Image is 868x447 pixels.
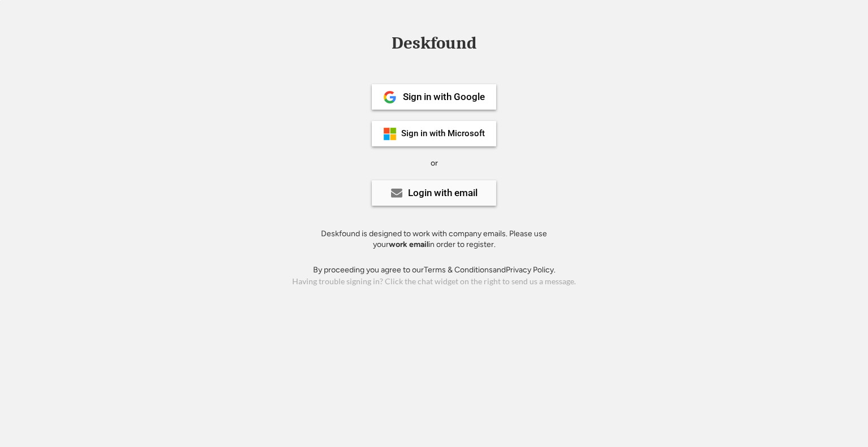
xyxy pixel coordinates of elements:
[424,265,493,275] a: Terms & Conditions
[389,240,428,249] strong: work email
[506,265,555,275] a: Privacy Policy.
[383,90,397,104] img: 1024px-Google__G__Logo.svg.png
[386,34,482,52] div: Deskfound
[313,264,555,276] div: By proceeding you agree to our and
[403,92,485,102] div: Sign in with Google
[431,158,438,169] div: or
[307,228,561,250] div: Deskfound is designed to work with company emails. Please use your in order to register.
[401,129,485,138] div: Sign in with Microsoft
[408,188,478,198] div: Login with email
[383,127,397,141] img: ms-symbollockup_mssymbol_19.png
